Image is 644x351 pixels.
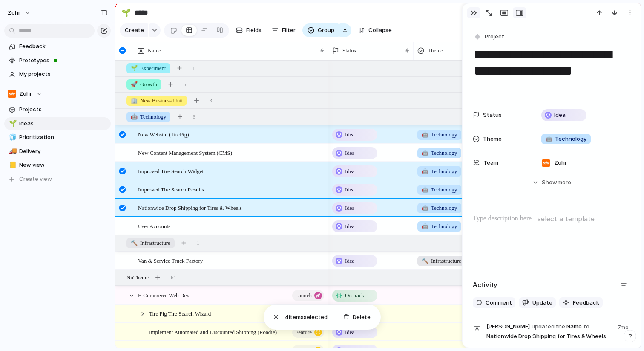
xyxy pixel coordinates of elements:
span: Fields [246,26,262,35]
span: Feedback [573,299,599,307]
span: Growth [131,80,157,89]
span: Idea [345,149,354,157]
a: Projects [4,103,111,116]
button: Project [472,31,507,43]
span: 🌱 [131,65,138,71]
span: Idea [345,131,354,139]
span: Implement Automated and Discounted Shipping (Roadie) [149,327,277,336]
span: Improved Tire Search Results [138,184,204,194]
span: 5 [184,80,187,89]
span: Technology [546,135,586,143]
span: Tire Pig Tire Search Wizard [149,308,211,318]
button: zohr [4,6,35,20]
span: 🔨 [422,258,428,264]
span: Status [483,111,502,119]
span: Technology [422,131,457,139]
span: Theme [428,46,443,55]
a: 🚚Delivery [4,145,111,158]
span: 1 [197,239,200,247]
span: Prototypes [19,56,108,65]
span: New view [19,161,108,169]
span: 🤖 [422,223,428,229]
a: 📒New view [4,159,111,171]
span: 🔨 [131,240,138,246]
button: Feedback [559,297,603,308]
a: 🌱Ideas [4,117,111,130]
button: Update [519,297,556,308]
span: Delivery [19,147,108,156]
span: 1 [193,64,195,73]
span: Delete [353,313,371,322]
h2: Activity [473,280,497,290]
button: Filter [268,23,299,37]
span: Show [542,178,557,187]
span: Idea [345,167,354,176]
button: Showmore [473,175,630,190]
span: select a template [538,214,595,224]
button: 🧊 [8,133,16,142]
button: Group [302,23,339,37]
span: New Content Management System (CMS) [138,148,232,157]
span: Team [483,159,498,167]
button: launch [292,290,324,301]
span: 6 [193,113,195,121]
span: Idea [554,111,566,119]
span: 🏢 [131,97,138,104]
span: Improved Tire Search Widget [138,166,204,176]
div: 🌱 [9,119,15,128]
span: No Theme [126,273,149,282]
a: Feedback [4,40,111,53]
span: Idea [345,328,354,336]
span: Idea [345,204,354,212]
span: Create view [19,175,52,183]
span: Experiment [131,64,166,73]
span: Technology [422,222,457,231]
span: Project [485,32,504,41]
span: On track [345,291,364,300]
span: Theme [483,135,502,143]
span: Ideas [19,119,108,128]
span: Zohr [554,159,567,167]
span: Status [342,46,356,55]
span: Nationwide Drop Shipping for Tires & Wheels [138,203,242,212]
span: Idea [345,257,354,265]
span: Filter [282,26,296,35]
span: 🤖 [422,131,428,138]
span: New Business Unit [131,96,183,105]
span: [PERSON_NAME] [486,322,530,331]
span: Van & Service Truck Factory [138,255,203,265]
span: 🤖 [422,150,428,156]
span: launch [295,290,312,302]
span: Collapse [368,26,392,35]
span: Create [125,26,144,35]
button: 🌱 [8,119,16,128]
button: Zohr [4,87,111,100]
span: Prioritization [19,133,108,142]
span: 🤖 [546,135,552,142]
span: Technology [422,186,457,194]
button: Collapse [355,23,395,37]
span: Infrastructure [422,257,461,265]
span: zohr [8,9,20,17]
span: to [584,322,589,331]
button: select a template [536,212,596,225]
button: 🚚 [8,147,16,156]
a: 🧊Prioritization [4,131,111,144]
span: Feature [295,326,312,338]
span: 3 [209,96,212,105]
span: Name Nationwide Drop Shipping for Tires & Wheels [486,322,612,341]
span: My projects [19,70,108,78]
button: Create view [4,173,111,186]
button: Comment [473,297,515,308]
div: 📒 [9,160,15,170]
div: 🌱 [121,7,131,18]
button: 📒 [8,161,16,169]
a: Prototypes [4,54,111,67]
button: 🌱 [119,6,133,20]
div: 🚚 [9,146,15,156]
span: Idea [345,222,354,231]
button: Create [120,23,148,37]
